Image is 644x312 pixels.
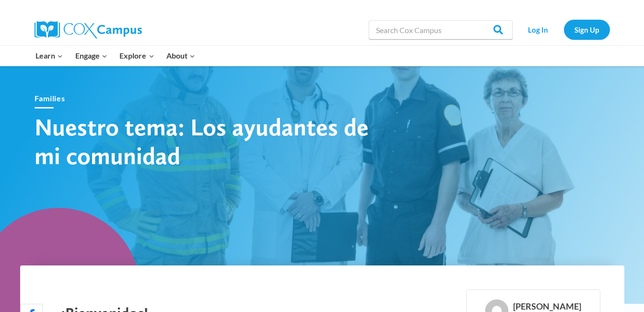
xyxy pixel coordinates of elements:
nav: Primary Navigation [30,46,201,66]
a: Sign Up [564,20,610,39]
img: Cox Campus [35,21,142,38]
button: Child menu of Learn [30,46,70,66]
a: Log In [517,20,559,39]
a: Families [35,94,65,103]
input: Search Cox Campus [369,20,513,39]
button: Child menu of Engage [69,46,114,66]
h1: Nuestro tema: Los ayudantes de mi comunidad [35,112,370,170]
button: Child menu of Explore [114,46,161,66]
button: Child menu of About [160,46,201,66]
nav: Secondary Navigation [517,20,610,39]
div: [PERSON_NAME] [513,301,581,312]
